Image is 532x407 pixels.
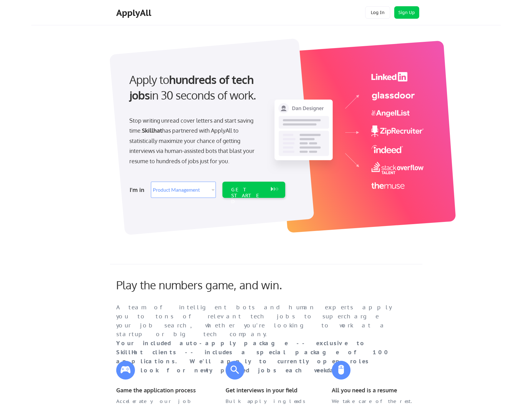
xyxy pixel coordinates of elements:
[116,303,391,375] div: A team of intelligent bots and human experts apply you to tons of relevant tech jobs to superchar...
[129,72,256,102] strong: hundreds of tech jobs
[116,340,399,374] strong: Your included auto-apply package -- exclusive to SkillHat clients -- includes a special package o...
[130,185,147,195] div: I'm in
[116,7,153,18] div: ApplyAll
[332,386,416,395] div: All you need is a resume
[226,386,310,395] div: Get interviews in your field
[231,187,265,205] div: GET STARTED
[116,278,310,292] div: Play the numbers game, and win.
[394,6,419,19] button: Sign Up
[142,127,162,134] strong: Skillhat
[129,115,258,166] div: Stop writing unread cover letters and start saving time. has partnered with ApplyAll to statistic...
[365,6,390,19] button: Log In
[116,386,201,395] div: Game the application process
[129,72,283,103] div: Apply to in 30 seconds of work.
